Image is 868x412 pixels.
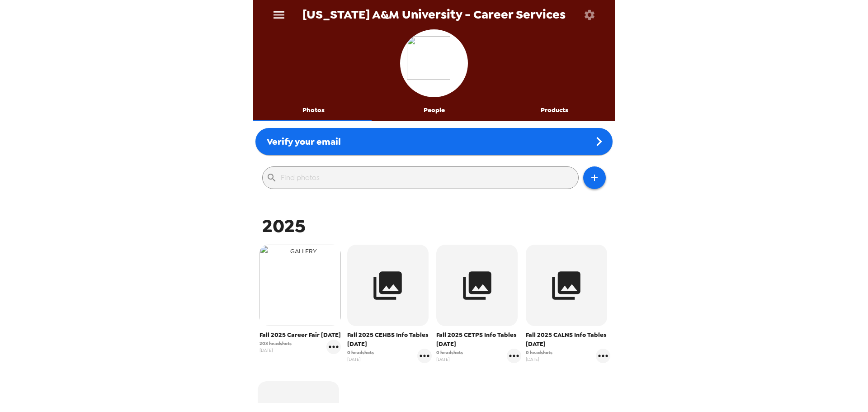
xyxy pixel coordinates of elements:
span: [DATE] [347,356,374,363]
button: gallery menu [596,349,610,363]
button: gallery menu [507,349,521,363]
span: Verify your email [267,136,341,147]
button: Photos [253,99,374,121]
span: Fall 2025 CALNS Info Tables [DATE] [526,331,611,349]
span: 2025 [262,214,306,238]
span: [DATE] [526,356,552,363]
button: Products [494,99,615,121]
span: [US_STATE] A&M University - Career Services [302,9,566,21]
span: 0 headshots [526,349,552,356]
span: 0 headshots [347,349,374,356]
button: People [374,99,495,121]
span: Fall 2025 CETPS Info Tables [DATE] [436,331,521,349]
input: Find photos [281,170,575,185]
span: 0 headshots [436,349,463,356]
span: Fall 2025 CEHBS Info Tables [DATE] [347,331,432,349]
button: gallery menu [417,349,432,363]
img: org logo [407,36,461,90]
span: Fall 2025 Career Fair [DATE] [259,331,341,340]
img: gallery [259,245,341,326]
button: gallery menu [326,340,341,354]
span: 203 headshots [259,340,292,347]
span: [DATE] [436,356,463,363]
span: [DATE] [259,347,292,354]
